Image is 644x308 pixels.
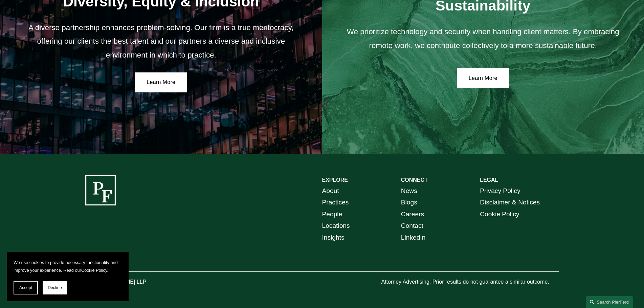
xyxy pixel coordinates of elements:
[43,281,67,294] button: Decline
[457,68,509,88] a: Learn More
[14,259,122,274] p: We use cookies to provide necessary functionality and improve your experience. Read our .
[401,177,428,183] strong: CONNECT
[480,208,519,220] a: Cookie Policy
[85,277,184,287] p: © [PERSON_NAME] LLP
[401,232,426,244] a: LinkedIn
[322,177,348,183] strong: EXPLORE
[14,281,38,294] button: Accept
[480,177,498,183] strong: LEGAL
[322,197,349,208] a: Practices
[401,220,423,232] a: Contact
[401,197,417,208] a: Blogs
[480,197,540,208] a: Disclaimer & Notices
[19,285,32,290] span: Accept
[135,72,187,93] a: Learn More
[322,232,345,244] a: Insights
[7,252,129,301] section: Cookie banner
[381,277,559,287] p: Attorney Advertising. Prior results do not guarantee a similar outcome.
[322,220,350,232] a: Locations
[322,208,342,220] a: People
[81,268,107,273] a: Cookie Policy
[341,25,625,52] p: We prioritize technology and security when handling client matters. By embracing remote work, we ...
[480,185,520,197] a: Privacy Policy
[48,285,62,290] span: Decline
[19,21,303,62] p: A diverse partnership enhances problem-solving. Our firm is a true meritocracy, offering our clie...
[401,185,417,197] a: News
[322,185,339,197] a: About
[586,296,633,308] a: Search this site
[401,208,424,220] a: Careers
